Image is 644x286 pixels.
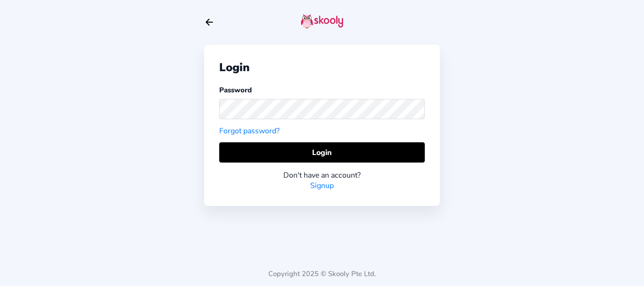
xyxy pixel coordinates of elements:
a: Forgot password? [219,126,280,136]
img: skooly-logo.png [301,14,343,29]
button: Login [219,142,425,163]
ion-icon: eye outline [411,104,421,114]
button: eye outlineeye off outline [411,104,425,114]
div: Login [219,60,425,75]
button: arrow back outline [204,17,215,27]
a: Signup [310,180,334,191]
div: Don't have an account? [219,170,425,180]
label: Password [219,85,252,95]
